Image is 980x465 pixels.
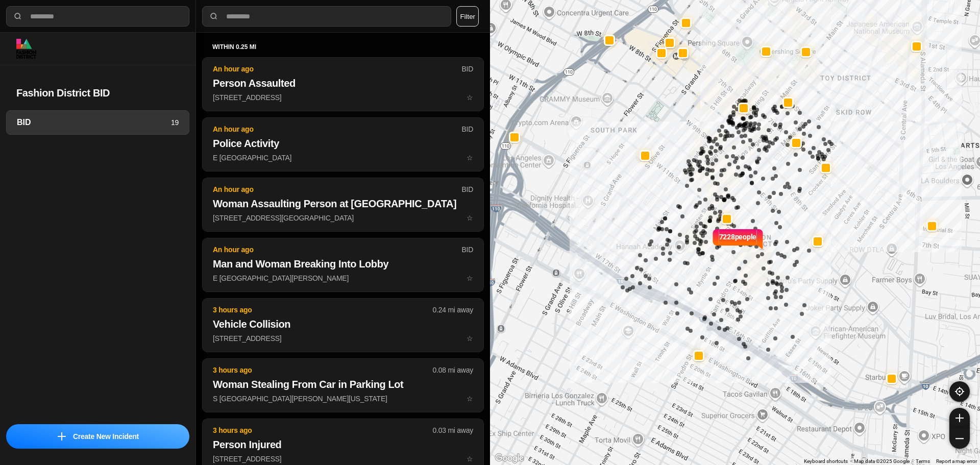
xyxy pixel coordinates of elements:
[6,110,189,135] a: BID19
[16,39,36,59] img: logo
[955,414,964,422] img: zoom-in
[202,454,484,463] a: 3 hours ago0.03 mi awayPerson Injured[STREET_ADDRESS]star
[461,244,473,255] p: BID
[17,116,171,129] h3: BID
[202,274,484,282] a: An hour agoBIDMan and Woman Breaking Into LobbyE [GEOGRAPHIC_DATA][PERSON_NAME]star
[213,76,473,90] h2: Person Assaulted
[719,232,757,254] p: 7228 people
[213,244,461,255] p: An hour ago
[213,437,473,452] h2: Person Injured
[213,273,473,283] p: E [GEOGRAPHIC_DATA][PERSON_NAME]
[461,124,473,134] p: BID
[202,394,484,403] a: 3 hours ago0.08 mi awayWoman Stealing From Car in Parking LotS [GEOGRAPHIC_DATA][PERSON_NAME][US_...
[202,57,484,111] button: An hour agoBIDPerson Assaulted[STREET_ADDRESS]star
[202,117,484,172] button: An hour agoBIDPolice ActivityE [GEOGRAPHIC_DATA]star
[13,11,23,21] img: search
[461,184,473,194] p: BID
[433,365,473,375] p: 0.08 mi away
[213,136,473,151] h2: Police Activity
[171,117,179,128] p: 19
[213,197,473,211] h2: Woman Assaulting Person at [GEOGRAPHIC_DATA]
[202,334,484,342] a: 3 hours ago0.24 mi awayVehicle Collision[STREET_ADDRESS]star
[202,238,484,292] button: An hour agoBIDMan and Woman Breaking Into LobbyE [GEOGRAPHIC_DATA][PERSON_NAME]star
[213,394,473,404] p: S [GEOGRAPHIC_DATA][PERSON_NAME][US_STATE]
[756,228,764,250] img: notch
[467,395,473,403] span: star
[73,431,139,442] p: Create New Incident
[949,428,970,449] button: zoom-out
[213,257,473,271] h2: Man and Woman Breaking Into Lobby
[213,425,433,435] p: 3 hours ago
[493,452,526,465] img: Google
[213,184,461,194] p: An hour ago
[467,214,473,222] span: star
[467,154,473,162] span: star
[467,274,473,282] span: star
[955,434,964,443] img: zoom-out
[712,228,719,250] img: notch
[213,317,473,331] h2: Vehicle Collision
[213,124,461,134] p: An hour ago
[433,425,473,435] p: 0.03 mi away
[213,305,433,315] p: 3 hours ago
[936,458,977,464] a: Report a map error
[202,213,484,222] a: An hour agoBIDWoman Assaulting Person at [GEOGRAPHIC_DATA][STREET_ADDRESS][GEOGRAPHIC_DATA]star
[493,452,526,465] a: Open this area in Google Maps (opens a new window)
[854,458,910,464] span: Map data ©2025 Google
[213,333,473,344] p: [STREET_ADDRESS]
[213,92,473,103] p: [STREET_ADDRESS]
[202,178,484,232] button: An hour agoBIDWoman Assaulting Person at [GEOGRAPHIC_DATA][STREET_ADDRESS][GEOGRAPHIC_DATA]star
[916,458,930,464] a: Terms (opens in new tab)
[467,455,473,463] span: star
[6,424,189,449] button: iconCreate New Incident
[433,305,473,315] p: 0.24 mi away
[209,11,219,21] img: search
[949,381,970,402] button: recenter
[202,93,484,102] a: An hour agoBIDPerson Assaulted[STREET_ADDRESS]star
[213,454,473,464] p: [STREET_ADDRESS]
[213,153,473,163] p: E [GEOGRAPHIC_DATA]
[467,334,473,342] span: star
[202,153,484,162] a: An hour agoBIDPolice ActivityE [GEOGRAPHIC_DATA]star
[456,6,479,27] button: Filter
[213,213,473,223] p: [STREET_ADDRESS][GEOGRAPHIC_DATA]
[202,298,484,352] button: 3 hours ago0.24 mi awayVehicle Collision[STREET_ADDRESS]star
[213,377,473,391] h2: Woman Stealing From Car in Parking Lot
[949,408,970,428] button: zoom-in
[213,64,461,74] p: An hour ago
[16,86,179,100] h2: Fashion District BID
[212,43,474,51] h5: within 0.25 mi
[804,458,848,465] button: Keyboard shortcuts
[467,93,473,102] span: star
[213,365,433,375] p: 3 hours ago
[202,358,484,412] button: 3 hours ago0.08 mi awayWoman Stealing From Car in Parking LotS [GEOGRAPHIC_DATA][PERSON_NAME][US_...
[955,387,964,396] img: recenter
[58,432,66,440] img: icon
[461,64,473,74] p: BID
